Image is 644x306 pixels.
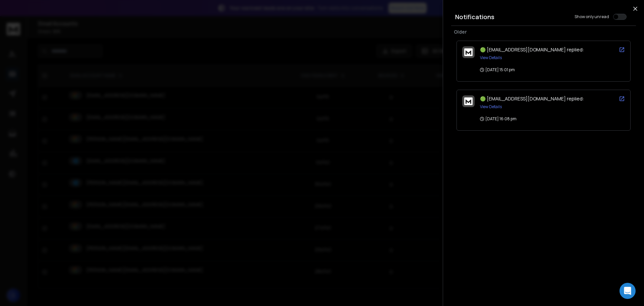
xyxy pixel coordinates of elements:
[480,46,584,53] span: 🟢 [EMAIL_ADDRESS][DOMAIN_NAME] replied:
[620,283,636,299] div: Open Intercom Messenger
[480,55,502,60] button: View Details
[480,116,517,122] p: [DATE] 16:08 pm
[454,29,633,35] p: Older
[480,95,584,102] span: 🟢 [EMAIL_ADDRESS][DOMAIN_NAME] replied:
[464,48,473,56] img: logo
[480,104,502,110] button: View Details
[575,14,609,19] label: Show only unread
[455,12,494,21] h3: Notifications
[480,67,515,73] p: [DATE] 15:01 pm
[464,97,473,105] img: logo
